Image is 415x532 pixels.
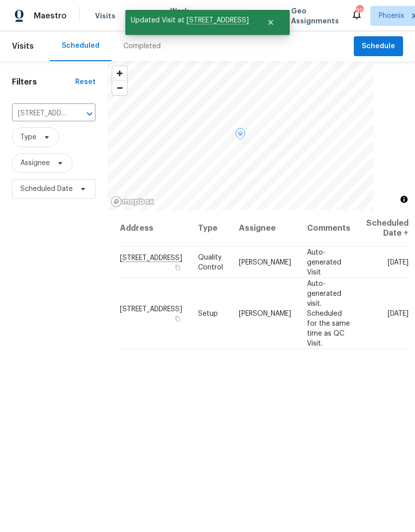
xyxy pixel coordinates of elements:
[291,6,339,26] span: Geo Assignments
[12,106,68,121] input: Search for an address...
[110,196,154,207] a: Mapbox homepage
[12,35,34,57] span: Visits
[120,305,182,312] span: [STREET_ADDRESS]
[125,10,254,31] span: Updated Visit at
[388,259,409,266] span: [DATE]
[95,11,115,21] span: Visits
[235,128,245,144] div: Map marker
[388,310,409,317] span: [DATE]
[62,41,100,51] div: Scheduled
[254,12,287,32] button: Close
[398,193,410,205] button: Toggle attribution
[231,210,299,247] th: Assignee
[12,77,75,87] h1: Filters
[198,310,218,317] span: Setup
[239,259,291,266] span: [PERSON_NAME]
[299,210,358,247] th: Comments
[20,158,50,168] span: Assignee
[198,254,223,270] span: Quality Control
[358,210,409,247] th: Scheduled Date ↑
[401,194,407,205] span: Toggle attribution
[34,11,67,21] span: Maestro
[173,314,182,323] button: Copy Address
[307,280,350,347] span: Auto-generated visit. Scheduled for the same time as QC Visit.
[362,40,395,53] span: Schedule
[112,66,127,81] button: Zoom in
[190,210,231,247] th: Type
[307,249,341,275] span: Auto-generated Visit
[123,41,161,51] div: Completed
[239,310,291,317] span: [PERSON_NAME]
[107,61,373,210] canvas: Map
[356,6,363,16] div: 32
[173,263,182,271] button: Copy Address
[119,210,190,247] th: Address
[83,107,97,121] button: Open
[170,6,196,26] span: Work Orders
[112,81,127,95] button: Zoom out
[20,132,36,142] span: Type
[112,81,127,95] span: Zoom out
[354,36,403,57] button: Schedule
[75,77,96,87] div: Reset
[379,11,404,21] span: Phoenix
[20,184,73,194] span: Scheduled Date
